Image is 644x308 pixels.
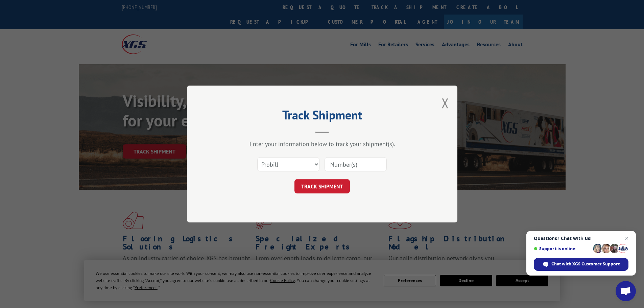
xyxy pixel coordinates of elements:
[623,234,631,242] span: Close chat
[221,140,424,148] div: Enter your information below to track your shipment(s).
[534,246,591,251] span: Support is online
[325,157,387,171] input: Number(s)
[442,94,449,112] button: Close modal
[534,236,628,241] span: Questions? Chat with us!
[221,110,424,123] h2: Track Shipment
[294,179,350,193] button: TRACK SHIPMENT
[534,258,628,271] div: Chat with XGS Customer Support
[551,261,620,267] span: Chat with XGS Customer Support
[616,281,636,301] div: Open chat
